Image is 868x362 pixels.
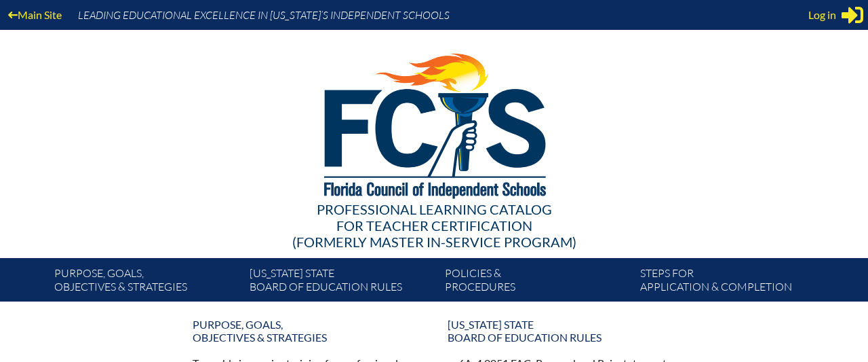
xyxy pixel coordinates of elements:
[43,201,825,250] div: Professional Learning Catalog (formerly Master In-service Program)
[49,264,244,302] a: Purpose, goals,objectives & strategies
[439,312,684,349] a: [US_STATE] StateBoard of Education rules
[808,7,836,23] span: Log in
[244,264,439,302] a: [US_STATE] StateBoard of Education rules
[3,5,67,24] a: Main Site
[842,4,863,26] svg: Sign in or register
[336,217,532,234] span: for Teacher Certification
[294,30,574,215] img: FCISlogo221.eps
[184,312,429,349] a: Purpose, goals,objectives & strategies
[635,264,830,302] a: Steps forapplication & completion
[439,264,635,302] a: Policies &Procedures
